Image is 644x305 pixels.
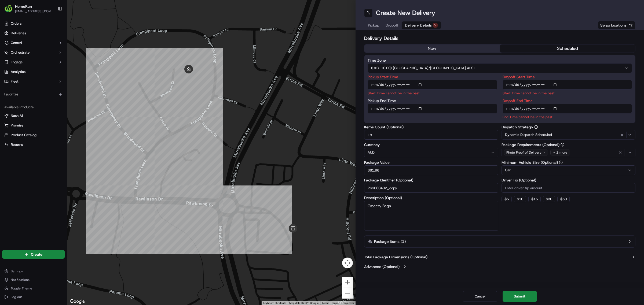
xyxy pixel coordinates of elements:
button: Swap locations [598,21,635,29]
span: Product Catalog [11,133,36,137]
label: Minimum Vehicle Size (Optional) [502,161,636,164]
div: We're available if you need us! [18,57,68,61]
a: Terms (opens in new tab) [322,302,329,304]
label: Dropoff Start Time [503,75,632,79]
span: Deliveries [11,31,26,36]
button: now [364,44,500,53]
label: Package Identifier (Optional) [364,178,498,182]
button: Toggle Theme [2,285,65,292]
span: Pylon [53,91,65,95]
button: Returns [2,140,65,149]
span: Map data ©2025 Google [289,302,319,304]
span: Toggle Theme [11,286,32,291]
span: Promise [11,123,23,128]
span: Engage [11,60,23,65]
button: Control [2,39,65,47]
button: Zoom out [342,288,353,299]
textarea: Grocery Bags [364,201,498,231]
button: Total Package Dimensions (Optional) [364,254,635,260]
label: Advanced (Optional) [364,264,400,269]
span: Log out [11,295,22,299]
button: Fleet [2,77,65,86]
a: Deliveries [2,29,65,38]
a: 📗Knowledge Base [3,76,43,85]
label: Time Zone [368,58,632,62]
div: Available Products [2,103,65,111]
label: Total Package Dimensions (Optional) [364,254,427,260]
span: Nash AI [11,113,23,118]
label: Dispatch Strategy [502,125,636,129]
span: Returns [11,142,23,147]
span: Dropoff [386,23,398,28]
button: Start new chat [91,53,98,59]
div: 📗 [5,78,10,83]
label: Driver Tip (Optional) [502,178,636,182]
button: Package Items (1) [364,235,635,248]
label: Description (Optional) [364,196,498,200]
label: Dropoff End Time [503,99,632,103]
button: Settings [2,267,65,275]
label: Pickup End Time [368,99,497,103]
span: Swap locations [600,23,627,28]
button: Create [2,250,65,259]
button: Log out [2,293,65,301]
button: Zoom in [342,277,353,288]
a: 💻API Documentation [43,76,88,85]
button: Package Requirements (Optional) [561,143,564,147]
span: Fleet [11,79,19,84]
button: Promise [2,121,65,130]
button: Cancel [463,291,497,302]
span: Dynamic Dispatch Scheduled [505,132,552,137]
a: Powered byPylon [38,91,65,95]
label: Currency [364,143,498,147]
span: Photo Proof of Delivery [506,150,541,155]
label: Package Items ( 1 ) [374,239,406,244]
input: Enter package value [364,165,498,175]
span: Orders [11,21,21,26]
button: $10 [514,196,526,202]
p: Start Time cannot be in the past [503,91,632,96]
a: Open this area in Google Maps (opens a new window) [68,298,86,305]
p: Welcome 👋 [5,21,98,30]
button: $15 [528,196,541,202]
span: Orchestrate [11,50,30,55]
h2: Delivery Details [364,35,635,42]
span: Create [31,252,42,257]
span: Notifications [11,278,30,282]
button: Orchestrate [2,48,65,57]
span: Pickup [368,23,379,28]
button: Dispatch Strategy [534,125,538,129]
button: $30 [543,196,555,202]
input: Got a question? Start typing here... [14,35,97,40]
img: HomeRun [4,4,13,13]
a: Product Catalog [4,133,63,137]
label: Package Value [364,161,498,164]
button: $50 [557,196,570,202]
span: Knowledge Base [11,78,41,83]
button: scheduled [500,44,635,53]
a: Analytics [2,68,65,76]
button: Product Catalog [2,131,65,139]
button: [EMAIL_ADDRESS][DOMAIN_NAME] [15,9,53,13]
span: Control [11,40,22,45]
span: Delivery Details [405,23,432,28]
div: Favorites [2,90,65,99]
button: Submit [503,291,537,302]
input: Enter package identifier [364,183,498,193]
span: API Documentation [51,78,86,83]
button: Photo Proof of Delivery+ 1 more [502,148,636,157]
a: Returns [4,142,63,147]
button: Map camera controls [342,258,353,268]
button: Engage [2,58,65,66]
button: $5 [502,196,512,202]
button: Keyboard shortcuts [263,301,286,305]
button: HomeRun [15,4,32,9]
p: Start Time cannot be in the past [368,91,497,96]
div: + 1 more [550,150,570,155]
h1: Create New Delivery [376,9,435,17]
button: HomeRunHomeRun[EMAIL_ADDRESS][DOMAIN_NAME] [2,2,56,15]
label: Items Count (Optional) [364,125,498,129]
div: 💻 [45,78,50,83]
